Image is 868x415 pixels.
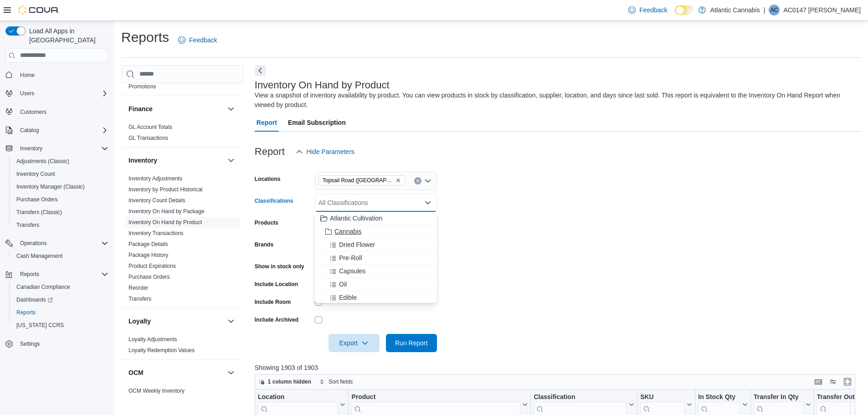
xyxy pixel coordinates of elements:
[698,393,740,401] div: In Stock Qty
[318,175,405,185] span: Topsail Road (St. John's)
[128,295,151,302] span: Transfers
[16,269,108,280] span: Reports
[26,26,108,45] span: Load All Apps in [GEOGRAPHIC_DATA]
[754,393,804,401] div: Transfer In Qty
[255,91,857,110] div: View a snapshot of inventory availability by product. You can view products in stock by classific...
[764,5,765,15] p: |
[20,271,39,278] span: Reports
[9,180,112,193] button: Inventory Manager (Classic)
[339,293,357,302] span: Edible
[625,1,671,19] a: Feedback
[315,291,437,304] button: Edible
[13,207,66,218] a: Transfers (Classic)
[128,274,170,280] a: Purchase Orders
[395,338,428,348] span: Run Report
[121,122,244,147] div: Finance
[13,194,108,205] span: Purchase Orders
[2,337,112,350] button: Settings
[128,284,148,292] span: Reorder
[255,363,862,372] p: Showing 1903 of 1903
[20,90,34,97] span: Users
[315,238,437,251] button: Dried Flower
[9,306,112,319] button: Reports
[255,175,281,183] label: Locations
[339,266,365,276] span: Capsules
[424,177,431,184] button: Open list of options
[128,219,202,226] span: Inventory On Hand by Product
[16,88,108,99] span: Users
[2,105,112,118] button: Customers
[128,208,205,215] a: Inventory On Hand by Package
[2,142,112,155] button: Inventory
[175,31,221,49] a: Feedback
[128,186,203,193] a: Inventory by Product Historical
[2,268,112,281] button: Reports
[128,135,168,141] a: GL Transactions
[334,334,374,352] span: Export
[5,65,108,374] nav: Complex example
[20,127,39,134] span: Catalog
[13,181,108,192] span: Inventory Manager (Classic)
[13,220,108,231] span: Transfers
[307,147,354,156] span: Hide Parameters
[128,336,177,343] a: Loyalty Adjustments
[2,87,112,100] button: Users
[16,125,42,136] button: Catalog
[9,250,112,262] button: Cash Management
[20,108,46,116] span: Customers
[128,262,176,270] span: Product Expirations
[128,230,184,236] a: Inventory Transactions
[128,387,185,395] span: OCM Weekly Inventory
[16,238,108,249] span: Operations
[13,156,73,167] a: Adjustments (Classic)
[16,269,43,280] button: Reports
[770,5,778,15] span: AC
[13,294,56,305] a: Dashboards
[386,334,437,352] button: Run Report
[13,207,108,218] span: Transfers (Classic)
[13,282,108,292] span: Canadian Compliance
[13,320,108,331] span: Washington CCRS
[257,113,277,132] span: Report
[13,220,43,231] a: Transfers
[13,307,39,318] a: Reports
[258,393,338,401] div: Location
[813,376,824,387] button: Keyboard shortcuts
[128,368,144,377] h3: OCM
[2,124,112,137] button: Catalog
[268,378,311,385] span: 1 column hidden
[316,376,356,387] button: Sort fields
[226,316,236,327] button: Loyalty
[128,241,168,247] a: Package Details
[2,68,112,82] button: Home
[710,5,760,15] p: Atlantic Cannabis
[128,251,168,259] span: Package History
[128,156,224,165] button: Inventory
[128,104,224,113] button: Finance
[20,72,35,79] span: Home
[16,143,46,154] button: Inventory
[20,145,42,152] span: Inventory
[675,5,694,15] input: Dark Mode
[13,169,59,179] a: Inventory Count
[640,393,685,401] div: SKU
[121,385,244,400] div: OCM
[128,317,224,326] button: Loyalty
[534,393,627,401] div: Classification
[128,285,148,291] a: Reorder
[16,322,64,329] span: [US_STATE] CCRS
[9,155,112,168] button: Adjustments (Classic)
[128,208,205,215] span: Inventory On Hand by Package
[13,181,88,192] a: Inventory Manager (Classic)
[334,227,361,236] span: Cannabis
[16,309,36,316] span: Reports
[121,334,244,359] div: Loyalty
[13,251,108,261] span: Cash Management
[255,65,266,76] button: Next
[339,253,362,262] span: Pre-Roll
[16,158,69,165] span: Adjustments (Classic)
[288,113,346,132] span: Email Subscription
[315,251,437,265] button: Pre-Roll
[9,293,112,306] a: Dashboards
